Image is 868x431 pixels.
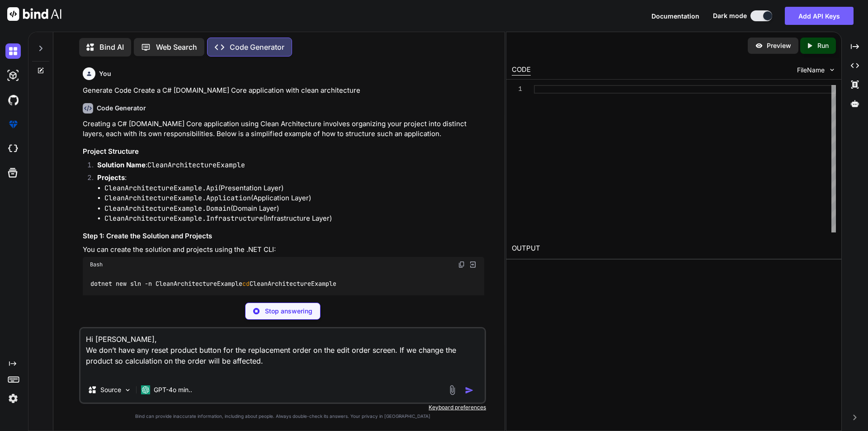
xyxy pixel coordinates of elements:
[5,68,21,83] img: darkAi-studio
[512,85,522,94] div: 1
[104,214,263,223] code: CleanArchitectureExample.Infrastructure
[104,204,231,213] code: CleanArchitectureExample.Domain
[83,245,484,255] p: You can create the solution and projects using the .NET CLI:
[651,12,699,20] span: Documentation
[104,213,484,224] li: (Infrastructure Layer)
[147,161,245,170] code: CleanArchitectureExample
[7,7,61,21] img: Bind AI
[97,173,125,182] strong: Projects
[97,161,146,169] strong: Solution Name
[79,404,486,411] p: Keyboard preferences
[5,117,21,132] img: premium
[97,104,146,113] h6: Code Generator
[755,42,763,50] img: preview
[154,385,192,394] p: GPT-4o min..
[124,386,132,394] img: Pick Models
[5,92,21,108] img: githubDark
[90,160,484,173] li: :
[156,42,197,52] p: Web Search
[5,141,21,156] img: cloudideIcon
[785,7,854,25] button: Add API Keys
[104,193,484,204] li: (Application Layer)
[5,391,21,406] img: settings
[767,41,791,50] p: Preview
[79,413,486,420] p: Bind can provide inaccurate information, including about people. Always double-check its answers....
[242,280,250,288] span: cd
[512,65,531,76] div: CODE
[506,238,841,259] h2: OUTPUT
[100,385,121,394] p: Source
[80,328,485,377] textarea: Hi [PERSON_NAME], We don’t have any reset product button for the replacement order on the edit or...
[104,204,484,214] li: (Domain Layer)
[230,42,284,52] p: Code Generator
[817,41,829,50] p: Run
[83,85,484,96] p: Generate Code Create a C# [DOMAIN_NAME] Core application with clean architecture
[90,173,484,224] li: :
[90,279,456,381] code: dotnet new sln -n CleanArchitectureExample CleanArchitectureExample dotnet new webapi -n CleanArc...
[99,42,124,52] p: Bind AI
[83,119,484,139] p: Creating a C# [DOMAIN_NAME] Core application using Clean Architecture involves organizing your pr...
[99,69,111,78] h6: You
[141,385,150,394] img: GPT-4o mini
[797,66,825,75] span: FileName
[5,43,21,59] img: darkChat
[104,183,484,194] li: (Presentation Layer)
[90,261,103,268] span: Bash
[83,231,484,242] h3: Step 1: Create the Solution and Projects
[465,386,474,395] img: icon
[458,261,465,268] img: copy
[651,11,699,21] button: Documentation
[469,260,477,269] img: Open in Browser
[828,66,836,74] img: chevron down
[447,385,458,395] img: attachment
[104,184,218,193] code: CleanArchitectureExample.Api
[265,307,312,316] p: Stop answering
[713,11,747,20] span: Dark mode
[83,147,484,157] h3: Project Structure
[104,194,251,203] code: CleanArchitectureExample.Application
